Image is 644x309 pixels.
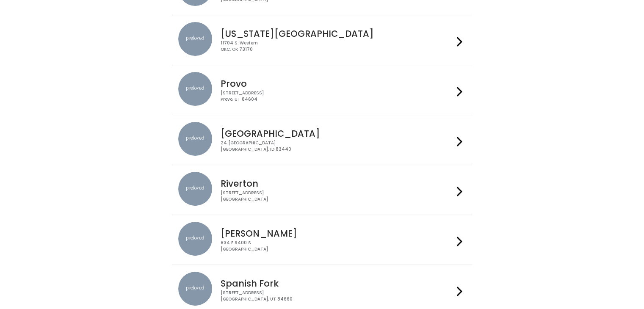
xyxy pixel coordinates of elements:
[221,29,453,39] h4: [US_STATE][GEOGRAPHIC_DATA]
[178,22,212,56] img: preloved location
[178,272,466,308] a: preloved location Spanish Fork [STREET_ADDRESS][GEOGRAPHIC_DATA], UT 84660
[221,279,453,288] h4: Spanish Fork
[178,222,212,256] img: preloved location
[221,79,453,88] h4: Provo
[178,272,212,306] img: preloved location
[221,229,453,238] h4: [PERSON_NAME]
[221,290,453,302] div: [STREET_ADDRESS] [GEOGRAPHIC_DATA], UT 84660
[221,240,453,252] div: 834 E 9400 S [GEOGRAPHIC_DATA]
[178,172,466,208] a: preloved location Riverton [STREET_ADDRESS][GEOGRAPHIC_DATA]
[178,222,466,258] a: preloved location [PERSON_NAME] 834 E 9400 S[GEOGRAPHIC_DATA]
[178,122,212,156] img: preloved location
[221,179,453,188] h4: Riverton
[178,72,212,106] img: preloved location
[178,22,466,58] a: preloved location [US_STATE][GEOGRAPHIC_DATA] 11704 S. WesternOKC, OK 73170
[178,122,466,158] a: preloved location [GEOGRAPHIC_DATA] 24 [GEOGRAPHIC_DATA][GEOGRAPHIC_DATA], ID 83440
[221,129,453,138] h4: [GEOGRAPHIC_DATA]
[178,72,466,108] a: preloved location Provo [STREET_ADDRESS]Provo, UT 84604
[221,40,453,52] div: 11704 S. Western OKC, OK 73170
[221,90,453,102] div: [STREET_ADDRESS] Provo, UT 84604
[221,140,453,152] div: 24 [GEOGRAPHIC_DATA] [GEOGRAPHIC_DATA], ID 83440
[178,172,212,206] img: preloved location
[221,190,453,202] div: [STREET_ADDRESS] [GEOGRAPHIC_DATA]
